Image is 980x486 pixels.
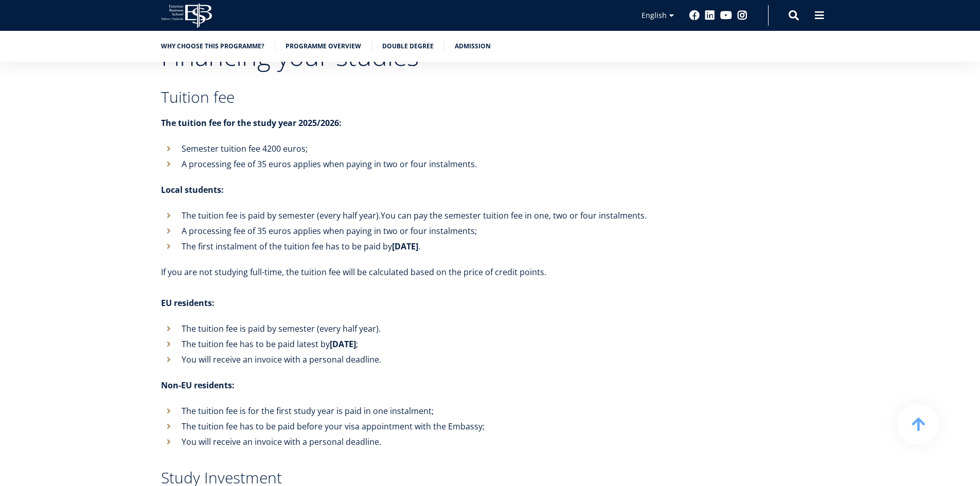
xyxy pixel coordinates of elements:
[161,321,650,336] li: The tuition fee is paid by semester (every half year).
[382,41,434,51] a: Double Degree
[161,336,650,352] li: The tuition fee has to be paid latest by ;
[161,141,650,156] li: Semester tuition fee 4200 euros;
[161,239,650,254] li: The first instalment of the tuition fee has to be paid by .
[161,403,650,419] li: The tuition fee is for the first study year is paid in one instalment;
[689,10,700,21] a: Facebook
[161,184,224,195] strong: Local students:
[161,41,264,51] a: Why choose this programme?
[161,352,650,367] li: You will receive an invoice with a personal deadline.
[161,434,650,449] li: You will receive an invoice with a personal deadline.
[161,380,235,391] strong: Non-EU residents:
[381,210,647,221] span: You can pay the semester tuition fee in one, two or four instalments.
[161,297,215,309] strong: EU residents:
[161,470,650,485] h3: Study Investment
[161,43,650,69] h2: Financing your studies
[705,10,715,21] a: Linkedin
[161,208,650,223] li: The tuition fee is paid by semester (every half year).
[330,338,356,350] strong: [DATE]
[161,223,650,239] li: A processing fee of 35 euros applies when paying in two or four instalments;
[737,10,747,21] a: Instagram
[161,156,650,172] li: A processing fee of 35 euros applies when paying in two or four instalments.
[161,419,650,434] li: The tuition fee has to be paid before your visa appointment with the Embassy;
[161,264,650,280] p: If you are not studying full-time, the tuition fee will be calculated based on the price of credi...
[392,241,418,252] strong: [DATE]
[455,41,491,51] a: Admission
[720,10,732,21] a: Youtube
[161,117,342,129] strong: The tuition fee for the study year 2025/2026:
[161,89,650,105] h3: Tuition fee
[286,41,361,51] a: Programme overview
